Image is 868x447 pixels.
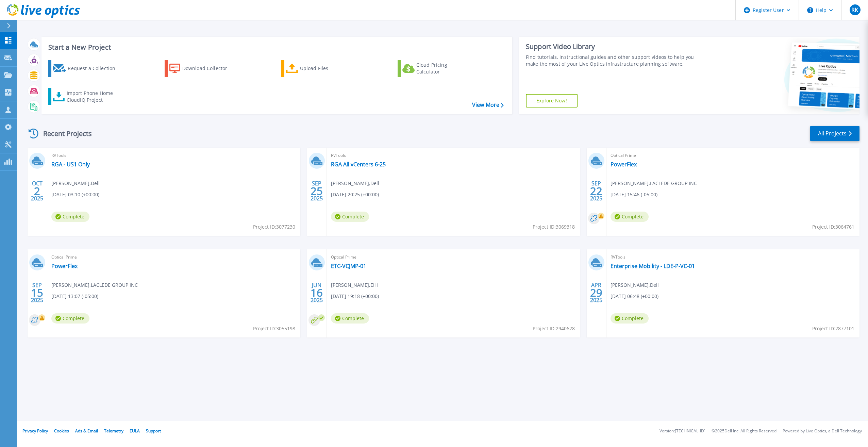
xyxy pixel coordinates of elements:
[146,428,161,434] a: Support
[51,180,100,187] span: [PERSON_NAME] , Dell
[611,191,657,198] span: [DATE] 15:46 (-05:00)
[51,281,138,289] span: [PERSON_NAME] , LACLEDE GROUP INC
[331,152,576,159] span: RVTools
[31,280,44,305] div: SEP 2025
[281,60,357,77] a: Upload Files
[34,188,40,194] span: 2
[51,212,89,222] span: Complete
[182,62,237,75] div: Download Collector
[331,212,369,222] span: Complete
[812,223,854,231] span: Project ID: 3064761
[810,126,859,141] a: All Projects
[300,62,354,75] div: Upload Files
[331,191,379,198] span: [DATE] 20:25 (+00:00)
[590,179,603,203] div: SEP 2025
[31,290,43,296] span: 15
[533,223,575,231] span: Project ID: 3069318
[130,428,140,434] a: EULA
[54,428,69,434] a: Cookies
[611,281,659,289] span: [PERSON_NAME] , Dell
[611,212,649,222] span: Complete
[590,188,602,194] span: 22
[48,60,124,77] a: Request a Collection
[75,428,98,434] a: Ads & Email
[611,253,855,261] span: RVTools
[590,280,603,305] div: APR 2025
[51,263,78,269] a: PowerFlex
[526,42,702,51] div: Support Video Library
[611,161,637,168] a: PowerFlex
[472,102,504,108] a: View More
[660,429,705,433] li: Version: [TECHNICAL_ID]
[533,325,575,332] span: Project ID: 2940628
[590,290,602,296] span: 29
[812,325,854,332] span: Project ID: 2877101
[331,180,379,187] span: [PERSON_NAME] , Dell
[611,180,697,187] span: [PERSON_NAME] , LACLEDE GROUP INC
[311,290,323,296] span: 16
[526,94,578,107] a: Explore Now!
[310,280,323,305] div: JUN 2025
[31,179,44,203] div: OCT 2025
[51,191,99,198] span: [DATE] 03:10 (+00:00)
[48,44,503,51] h3: Start a New Project
[398,60,473,77] a: Cloud Pricing Calculator
[311,188,323,194] span: 25
[331,313,369,324] span: Complete
[331,161,386,168] a: RGA All vCenters 6-25
[68,62,122,75] div: Request a Collection
[331,263,366,269] a: ETC-VCJMP-01
[783,429,862,433] li: Powered by Live Optics, a Dell Technology
[22,428,48,434] a: Privacy Policy
[253,223,295,231] span: Project ID: 3077230
[253,325,295,332] span: Project ID: 3055198
[331,293,379,300] span: [DATE] 19:18 (+00:00)
[331,281,378,289] span: [PERSON_NAME] , EHI
[26,125,101,142] div: Recent Projects
[310,179,323,203] div: SEP 2025
[51,161,90,168] a: RGA - US1 Only
[416,62,471,75] div: Cloud Pricing Calculator
[712,429,777,433] li: © 2025 Dell Inc. All Rights Reserved
[51,313,89,324] span: Complete
[611,263,695,269] a: Enterprise Mobility - LDE-P-VC-01
[67,90,120,103] div: Import Phone Home CloudIQ Project
[165,60,240,77] a: Download Collector
[331,253,576,261] span: Optical Prime
[611,152,855,159] span: Optical Prime
[51,293,98,300] span: [DATE] 13:07 (-05:00)
[526,54,702,67] div: Find tutorials, instructional guides and other support videos to help you make the most of your L...
[51,253,296,261] span: Optical Prime
[611,313,649,324] span: Complete
[104,428,123,434] a: Telemetry
[851,7,858,13] span: RK
[51,152,296,159] span: RVTools
[611,293,658,300] span: [DATE] 06:48 (+00:00)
